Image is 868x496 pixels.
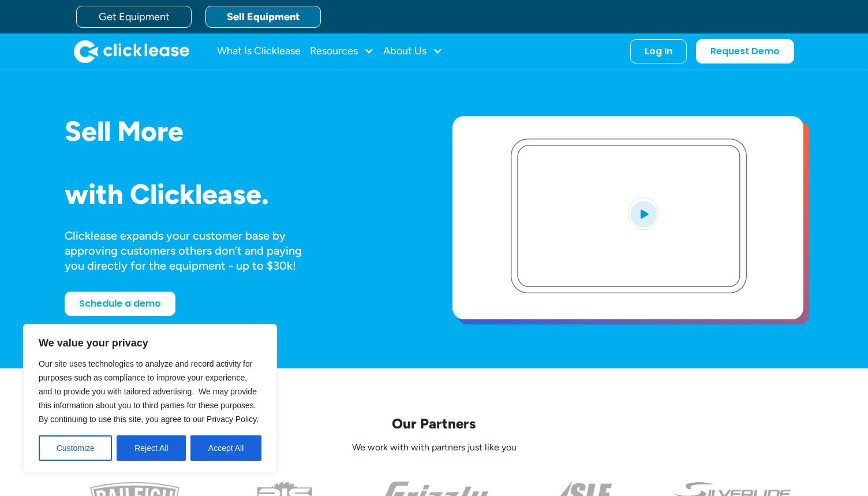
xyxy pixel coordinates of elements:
[23,324,277,473] div: We value your privacy
[65,228,323,273] div: Clicklease expands your customer base by approving customers others don’t and paying you directly...
[117,435,186,461] button: Reject All
[65,116,416,147] h1: Sell More
[74,40,189,63] a: home
[217,40,301,63] a: What Is Clicklease
[65,415,803,432] p: Our Partners
[310,40,374,63] div: Resources
[645,46,672,57] div: Log In
[383,40,443,63] div: About Us
[696,39,794,64] a: Request Demo
[39,435,112,461] button: Customize
[65,292,175,316] a: Schedule a demo
[39,336,261,350] p: We value your privacy
[205,6,321,28] a: Sell Equipment
[76,6,192,28] a: Get Equipment
[74,40,189,63] img: Clicklease logo
[628,197,659,230] img: Blue play button logo on a light blue circular background
[190,435,261,461] button: Accept All
[452,116,803,319] a: open lightbox
[65,442,803,454] p: We work with with partners just like you
[65,179,416,210] h1: with Clicklease.
[39,359,259,424] span: Our site uses technologies to analyze and record activity for purposes such as compliance to impr...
